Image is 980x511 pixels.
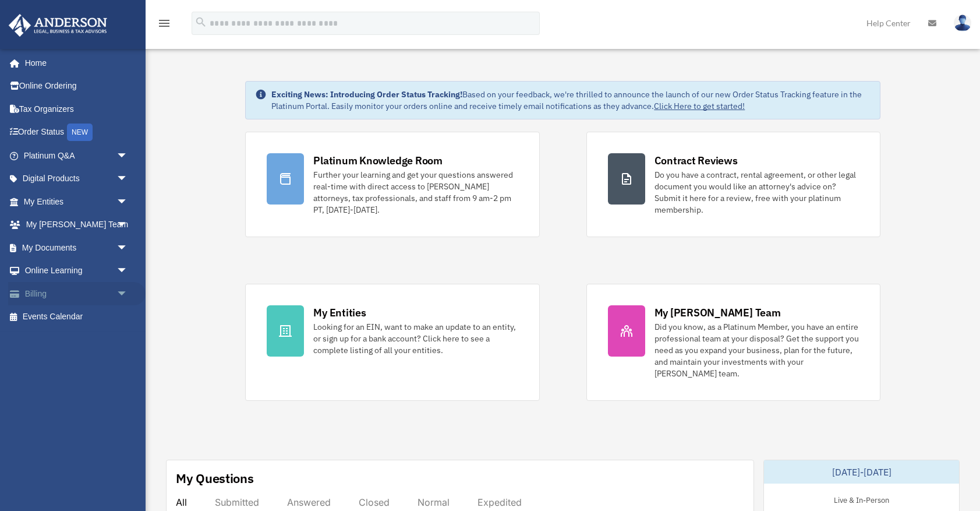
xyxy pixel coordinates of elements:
[313,305,366,320] div: My Entities
[194,16,207,29] i: search
[359,496,390,508] div: Closed
[215,496,259,508] div: Submitted
[8,121,146,145] a: Order StatusNEW
[586,132,880,237] a: Contract Reviews Do you have a contract, rental agreement, or other legal document you would like...
[313,153,443,168] div: Platinum Knowledge Room
[245,284,539,401] a: My Entities Looking for an EIN, want to make an update to an entity, or sign up for a bank accoun...
[8,51,140,75] a: Home
[825,493,898,505] div: Live & In-Person
[245,132,539,237] a: Platinum Knowledge Room Further your learning and get your questions answered real-time with dire...
[116,213,140,237] span: arrow_drop_down
[654,101,745,111] a: Click Here to get started!
[8,97,146,121] a: Tax Organizers
[8,144,146,167] a: Platinum Q&Aarrow_drop_down
[5,14,111,37] img: Anderson Advisors Platinum Portal
[176,470,254,487] div: My Questions
[116,190,140,214] span: arrow_drop_down
[176,496,187,508] div: All
[8,236,146,259] a: My Documentsarrow_drop_down
[8,167,146,191] a: Digital Productsarrow_drop_down
[654,153,738,168] div: Contract Reviews
[157,16,171,30] i: menu
[116,144,140,168] span: arrow_drop_down
[586,284,880,401] a: My [PERSON_NAME] Team Did you know, as a Platinum Member, you have an entire professional team at...
[67,124,93,141] div: NEW
[8,75,146,98] a: Online Ordering
[8,259,146,283] a: Online Learningarrow_drop_down
[654,305,781,320] div: My [PERSON_NAME] Team
[313,169,518,216] div: Further your learning and get your questions answered real-time with direct access to [PERSON_NAM...
[8,305,146,329] a: Events Calendar
[116,236,140,260] span: arrow_drop_down
[287,496,331,508] div: Answered
[8,190,146,213] a: My Entitiesarrow_drop_down
[116,259,140,283] span: arrow_drop_down
[418,496,450,508] div: Normal
[954,15,971,31] img: User Pic
[764,460,959,484] div: [DATE]-[DATE]
[477,496,522,508] div: Expedited
[271,89,462,100] strong: Exciting News: Introducing Order Status Tracking!
[271,89,870,112] div: Based on your feedback, we're thrilled to announce the launch of our new Order Status Tracking fe...
[116,167,140,191] span: arrow_drop_down
[8,282,146,305] a: Billingarrow_drop_down
[8,213,146,237] a: My [PERSON_NAME] Teamarrow_drop_down
[654,321,859,379] div: Did you know, as a Platinum Member, you have an entire professional team at your disposal? Get th...
[654,169,859,216] div: Do you have a contract, rental agreement, or other legal document you would like an attorney's ad...
[313,321,518,356] div: Looking for an EIN, want to make an update to an entity, or sign up for a bank account? Click her...
[116,282,140,306] span: arrow_drop_down
[157,20,171,30] a: menu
